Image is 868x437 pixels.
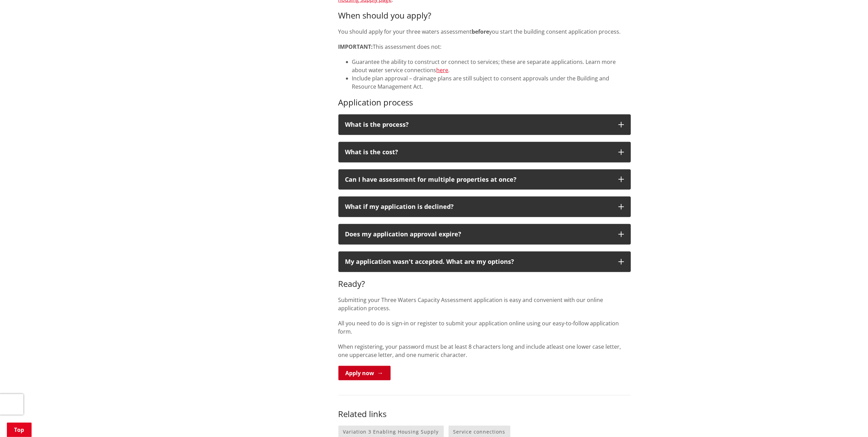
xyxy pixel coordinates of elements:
[345,231,612,238] div: Does my application approval expire?
[437,66,449,74] a: here
[338,319,631,336] p: All you need to do is sign-in or register to submit your application online using our easy-to-fol...
[338,11,631,21] h3: When should you apply?
[338,169,631,190] button: Can I have assessment for multiple properties at once?
[345,258,612,265] div: My application wasn't accepted. What are my options?
[338,366,391,380] a: Apply now
[338,142,631,163] button: What is the cost?
[338,114,631,135] button: What is the process?
[345,176,612,183] div: Can I have assessment for multiple properties at once?
[345,149,612,156] div: What is the cost?
[338,197,631,217] button: What if my application is declined?
[338,279,631,289] h3: Ready?
[338,296,631,312] p: Submitting your Three Waters Capacity Assessment application is easy and convenient with our onli...
[352,74,631,91] li: Include plan approval – drainage plans are still subject to consent approvals under the Building ...
[836,408,861,433] iframe: Messenger Launcher
[338,27,631,36] p: You should apply for your three waters assessment you start the building consent application proc...
[338,343,631,359] p: When registering, your password must be at least 8 characters long and include atleast one lower ...
[7,423,32,437] a: Top
[338,409,631,419] h3: Related links
[352,58,631,74] li: Guarantee the ability to construct or connect to services; these are separate applications. Learn...
[472,28,489,35] strong: before
[345,203,612,210] div: What if my application is declined?
[338,224,631,245] button: Does my application approval expire?
[338,251,631,272] button: My application wasn't accepted. What are my options?
[338,98,631,108] h3: Application process
[338,43,373,51] strong: IMPORTANT:
[345,121,612,128] div: What is the process?
[338,43,631,51] p: This assessment does not:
